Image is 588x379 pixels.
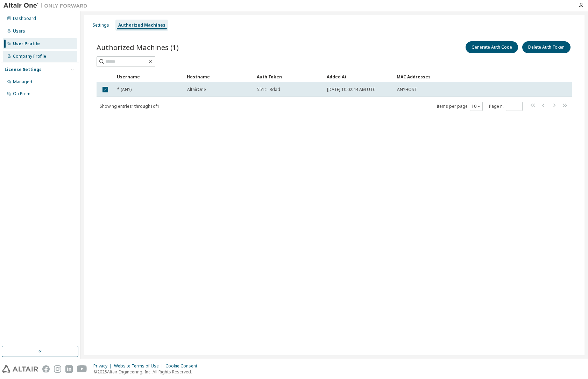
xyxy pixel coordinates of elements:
[13,54,46,59] div: Company Profile
[93,363,114,369] div: Privacy
[93,369,201,375] p: © 2025 Altair Engineering, Inc. All Rights Reserved.
[54,365,61,373] img: instagram.svg
[77,365,87,373] img: youtube.svg
[97,42,179,52] span: Authorized Machines (1)
[42,365,50,373] img: facebook.svg
[437,102,483,111] span: Items per page
[522,41,571,53] button: Delete Auth Token
[93,22,109,28] div: Settings
[100,103,160,109] span: Showing entries 1 through 1 of 1
[397,87,417,92] span: ANYHOST
[13,41,40,47] div: User Profile
[187,87,206,92] span: AltairOne
[489,102,523,111] span: Page n.
[3,2,91,9] img: Altair One
[165,363,201,369] div: Cookie Consent
[2,365,38,373] img: altair_logo.svg
[5,67,42,72] div: License Settings
[187,71,251,82] div: Hostname
[117,87,132,92] span: * (ANY)
[257,87,280,92] span: 551c...3dad
[397,71,501,82] div: MAC Addresses
[327,87,376,92] span: [DATE] 10:02:44 AM UTC
[13,28,25,34] div: Users
[466,41,518,53] button: Generate Auth Code
[65,365,73,373] img: linkedin.svg
[117,71,181,82] div: Username
[13,16,36,21] div: Dashboard
[472,104,481,109] button: 10
[13,91,30,97] div: On Prem
[257,71,321,82] div: Auth Token
[13,79,32,85] div: Managed
[114,363,165,369] div: Website Terms of Use
[118,22,165,28] div: Authorized Machines
[327,71,391,82] div: Added At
